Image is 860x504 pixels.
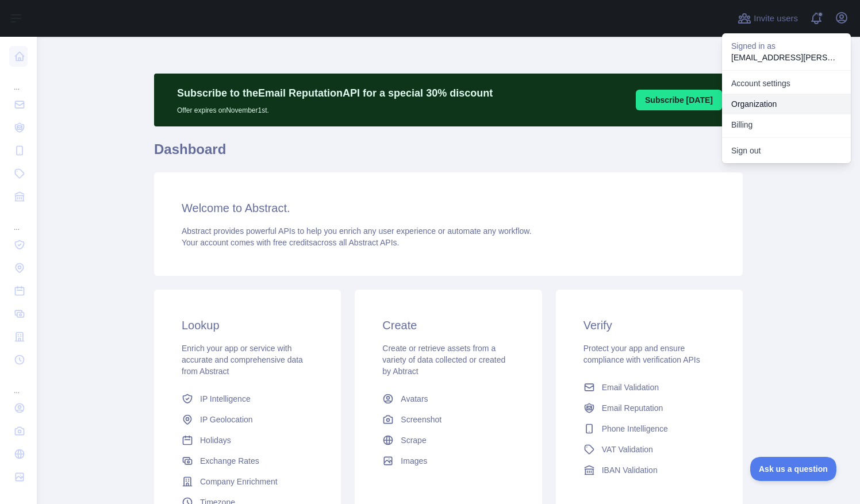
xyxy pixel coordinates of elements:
[602,382,659,393] span: Email Validation
[579,460,720,480] a: IBAN Validation
[722,140,851,161] button: Sign out
[177,409,318,430] a: IP Geolocation
[579,398,720,418] a: Email Reputation
[154,140,743,168] h1: Dashboard
[177,471,318,492] a: Company Enrichment
[200,434,231,446] span: Holidays
[382,344,505,376] span: Create or retrieve assets from a variety of data collected or created by Abtract
[579,377,720,398] a: Email Validation
[401,414,441,425] span: Screenshot
[579,418,720,439] a: Phone Intelligence
[602,464,658,476] span: IBAN Validation
[378,430,519,451] a: Scrape
[750,457,837,481] iframe: Toggle Customer Support
[583,344,700,364] span: Protect your app and ensure compliance with verification APIs
[177,430,318,451] a: Holidays
[177,451,318,471] a: Exchange Rates
[200,476,278,487] span: Company Enrichment
[9,372,28,395] div: ...
[378,409,519,430] a: Screenshot
[636,90,722,110] button: Subscribe [DATE]
[401,393,428,405] span: Avatars
[378,388,519,409] a: Avatars
[722,73,851,94] a: Account settings
[200,455,259,467] span: Exchange Rates
[583,317,715,333] h3: Verify
[200,414,253,425] span: IP Geolocation
[602,423,668,434] span: Phone Intelligence
[273,238,313,247] span: free credits
[378,451,519,471] a: Images
[182,317,313,333] h3: Lookup
[579,439,720,460] a: VAT Validation
[200,393,251,405] span: IP Intelligence
[602,402,663,414] span: Email Reputation
[754,12,798,25] span: Invite users
[735,9,800,28] button: Invite users
[731,52,842,63] p: [EMAIL_ADDRESS][PERSON_NAME][DOMAIN_NAME]
[9,69,28,92] div: ...
[382,317,514,333] h3: Create
[602,444,653,455] span: VAT Validation
[722,114,851,135] button: Billing
[182,344,303,376] span: Enrich your app or service with accurate and comprehensive data from Abstract
[177,101,493,115] p: Offer expires on November 1st.
[182,200,715,216] h3: Welcome to Abstract.
[401,455,427,467] span: Images
[731,40,842,52] p: Signed in as
[401,434,426,446] span: Scrape
[182,238,399,247] span: Your account comes with across all Abstract APIs.
[177,85,493,101] p: Subscribe to the Email Reputation API for a special 30 % discount
[722,94,851,114] a: Organization
[9,209,28,232] div: ...
[182,226,532,236] span: Abstract provides powerful APIs to help you enrich any user experience or automate any workflow.
[177,388,318,409] a: IP Intelligence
